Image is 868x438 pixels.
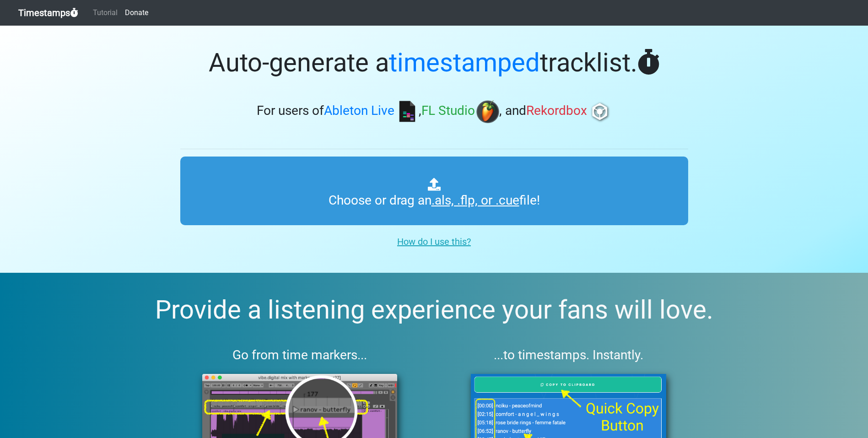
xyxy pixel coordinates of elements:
[180,48,688,78] h1: Auto-generate a tracklist.
[421,103,475,119] span: FL Studio
[324,103,394,119] span: Ableton Live
[396,100,419,123] img: ableton.png
[89,4,121,22] a: Tutorial
[526,103,587,119] span: Rekordbox
[180,100,688,123] h3: For users of , , and
[389,48,540,78] span: timestamped
[18,4,78,22] a: Timestamps
[22,295,846,325] h2: Provide a listening experience your fans will love.
[449,347,688,363] h3: ...to timestamps. Instantly.
[397,236,471,247] u: How do I use this?
[476,100,499,123] img: fl.png
[588,100,611,123] img: rb.png
[121,4,152,22] a: Donate
[180,347,420,363] h3: Go from time markers...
